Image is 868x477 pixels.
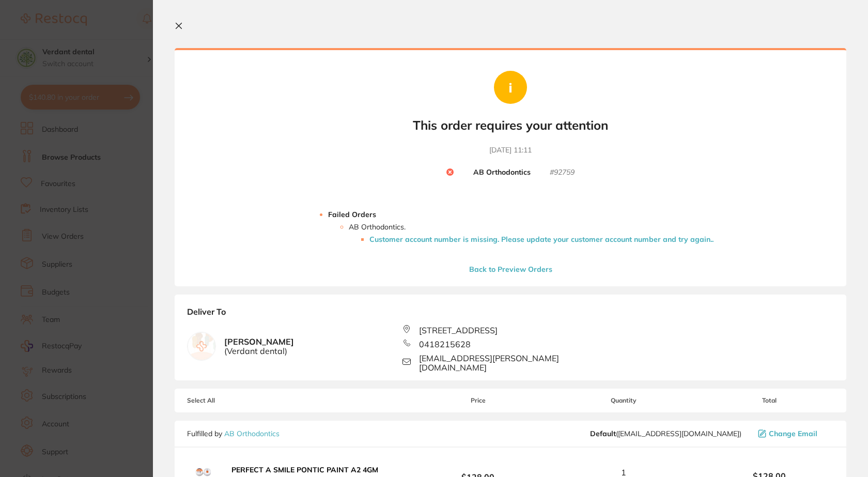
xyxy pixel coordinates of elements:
[466,265,555,274] button: Back to Preview Orders
[369,235,714,243] li: Customer account number is missing. Please update your customer account number and try again. .
[224,346,294,356] span: ( Verdant dental )
[543,397,705,404] span: Quantity
[413,397,542,404] span: Price
[590,429,741,438] span: tahlia@ortho.com.au
[231,465,378,474] b: PERFECT A SMILE PONTIC PAINT A2 4GM
[590,429,616,438] b: Default
[755,429,834,438] button: Change Email
[328,210,376,219] strong: Failed Orders
[473,168,531,177] b: AB Orthodontics
[769,429,817,438] span: Change Email
[621,468,626,477] span: 1
[489,145,532,156] time: [DATE] 11:11
[413,118,608,133] b: This order requires your attention
[419,353,618,373] span: [EMAIL_ADDRESS][PERSON_NAME][DOMAIN_NAME]
[224,337,294,356] b: [PERSON_NAME]
[705,397,834,404] span: Total
[550,168,575,177] small: # 92759
[187,397,290,404] span: Select All
[419,340,471,349] span: 0418215628
[188,332,215,360] img: empty.jpg
[187,307,834,325] b: Deliver To
[349,223,714,243] li: AB Orthodontics .
[224,429,280,438] a: AB Orthodontics
[419,326,498,335] span: [STREET_ADDRESS]
[187,429,280,438] p: Fulfilled by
